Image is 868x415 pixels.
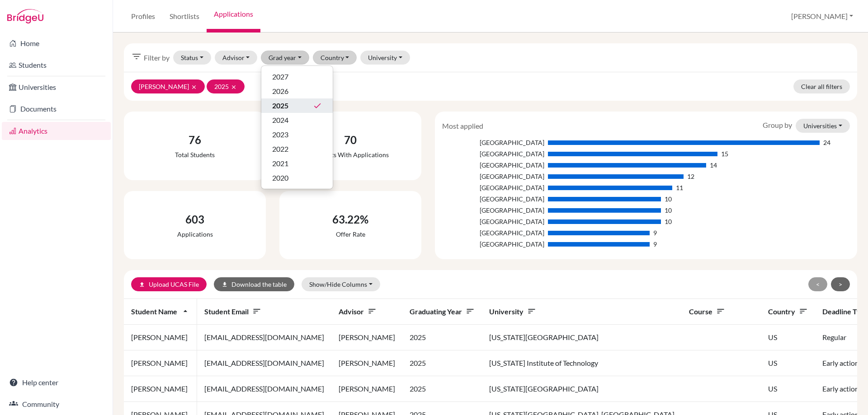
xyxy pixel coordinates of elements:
[302,277,380,291] button: Show/Hide Columns
[402,325,482,350] td: 2025
[482,325,682,350] td: [US_STATE][GEOGRAPHIC_DATA]
[676,183,683,192] div: 11
[261,113,333,127] button: 2024
[410,307,475,316] span: Graduating year
[272,71,288,82] span: 2027
[124,350,197,376] td: [PERSON_NAME]
[131,79,205,93] button: [PERSON_NAME]clear
[442,160,544,170] div: [GEOGRAPHIC_DATA]
[272,115,288,126] span: 2024
[124,325,197,350] td: [PERSON_NAME]
[665,194,672,204] div: 10
[231,84,237,90] i: clear
[756,119,857,133] div: Group by
[312,150,389,159] div: Students with applications
[799,307,808,316] i: sort
[761,350,815,376] td: US
[331,350,402,376] td: [PERSON_NAME]
[761,325,815,350] td: US
[761,376,815,402] td: US
[139,281,145,288] i: upload
[796,119,850,133] button: Universities
[793,79,850,93] a: Clear all filters
[787,8,857,25] button: [PERSON_NAME]
[261,98,333,113] button: 2025done
[808,277,827,291] button: <
[261,84,333,98] button: 2026
[442,138,544,147] div: [GEOGRAPHIC_DATA]
[222,281,228,288] i: download
[197,376,331,402] td: [EMAIL_ADDRESS][DOMAIN_NAME]
[716,307,725,316] i: sort
[124,376,197,402] td: [PERSON_NAME]
[653,228,657,238] div: 9
[214,277,294,291] button: downloadDownload the table
[215,51,258,65] button: Advisor
[442,194,544,204] div: [GEOGRAPHIC_DATA]
[653,239,657,249] div: 9
[489,307,536,316] span: University
[175,150,215,159] div: Total students
[332,211,368,228] div: 63.22%
[272,100,288,111] span: 2025
[131,51,142,62] i: filter_list
[7,9,43,23] img: Bridge-U
[442,205,544,215] div: [GEOGRAPHIC_DATA]
[261,142,333,156] button: 2022
[181,307,190,316] i: arrow_drop_up
[197,325,331,350] td: [EMAIL_ADDRESS][DOMAIN_NAME]
[131,277,207,291] a: uploadUpload UCAS File
[360,51,410,65] button: University
[687,172,694,181] div: 12
[721,149,728,159] div: 15
[2,78,111,96] a: Universities
[665,205,672,215] div: 10
[144,52,170,63] span: Filter by
[331,376,402,402] td: [PERSON_NAME]
[175,132,215,148] div: 76
[339,307,377,316] span: Advisor
[435,121,490,131] div: Most applied
[402,350,482,376] td: 2025
[173,51,211,65] button: Status
[442,228,544,238] div: [GEOGRAPHIC_DATA]
[313,51,357,65] button: Country
[313,101,322,110] i: done
[665,217,672,226] div: 10
[252,307,261,316] i: sort
[710,160,717,170] div: 14
[482,350,682,376] td: [US_STATE] Institute of Technology
[191,84,197,90] i: clear
[2,373,111,392] a: Help center
[466,307,475,316] i: sort
[131,307,190,316] span: Student name
[177,211,213,228] div: 603
[332,229,368,239] div: Offer rate
[204,307,261,316] span: Student email
[272,173,288,183] span: 2020
[442,239,544,249] div: [GEOGRAPHIC_DATA]
[402,376,482,402] td: 2025
[2,56,111,74] a: Students
[272,129,288,140] span: 2023
[272,86,288,97] span: 2026
[261,70,333,84] button: 2027
[831,277,850,291] button: >
[312,132,389,148] div: 70
[177,229,213,239] div: Applications
[207,79,245,93] button: 2025clear
[261,65,333,189] div: Grad year
[331,325,402,350] td: [PERSON_NAME]
[823,138,830,147] div: 24
[261,127,333,142] button: 2023
[442,183,544,192] div: [GEOGRAPHIC_DATA]
[261,171,333,185] button: 2020
[261,51,309,65] button: Grad year
[2,122,111,140] a: Analytics
[2,100,111,118] a: Documents
[272,158,288,169] span: 2021
[197,350,331,376] td: [EMAIL_ADDRESS][DOMAIN_NAME]
[272,144,288,154] span: 2022
[482,376,682,402] td: [US_STATE][GEOGRAPHIC_DATA]
[527,307,536,316] i: sort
